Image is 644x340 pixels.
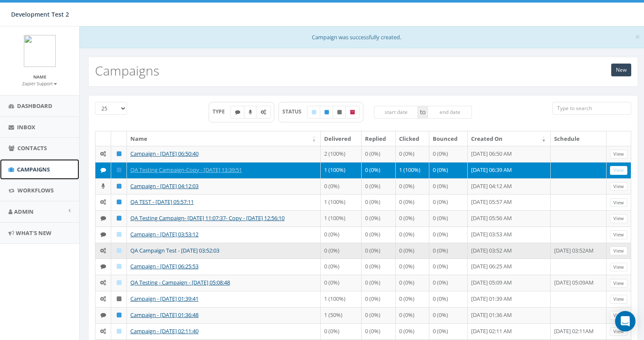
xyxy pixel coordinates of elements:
a: View [610,247,627,256]
td: 0 (0%) [429,291,467,307]
td: [DATE] 05:09AM [551,275,607,291]
button: Close [635,32,640,41]
a: QA TEST - [DATE] 05:57:11 [130,198,194,206]
th: Bounced [429,131,467,146]
span: Admin [14,208,34,215]
td: 0 (0%) [396,291,430,307]
a: Campaign - [DATE] 02:11:40 [130,327,198,335]
td: 0 (0%) [362,307,396,323]
a: Campaign - [DATE] 01:39:41 [130,295,198,302]
th: Created On: activate to sort column ascending [468,131,551,146]
i: Draft [117,280,121,285]
a: View [610,182,627,191]
td: 0 (0%) [396,178,430,195]
i: Published [117,151,121,157]
a: QA Testing - Campaign - [DATE] 05:08:48 [130,279,230,286]
td: 1 (100%) [321,162,361,178]
td: 0 (0%) [321,275,361,291]
span: TYPE [213,108,231,115]
td: [DATE] 03:53 AM [468,227,551,243]
td: 0 (0%) [321,243,361,259]
i: Text SMS [101,232,106,237]
a: QA Testing Campaign-Copy - [DATE] 13:39:51 [130,166,242,174]
td: 0 (0%) [321,323,361,340]
span: Inbox [17,123,35,131]
td: 0 (0%) [362,323,396,340]
a: View [610,327,627,336]
td: 0 (0%) [396,194,430,210]
i: Text SMS [235,110,240,115]
i: Draft [117,248,121,253]
span: What's New [16,229,52,237]
i: Draft [117,328,121,334]
td: [DATE] 06:25 AM [468,259,551,275]
th: Schedule [551,131,607,146]
i: Text SMS [101,312,106,318]
span: Workflows [17,186,54,194]
td: [DATE] 04:12 AM [468,178,551,195]
td: 0 (0%) [396,323,430,340]
td: [DATE] 05:09 AM [468,275,551,291]
span: Dashboard [17,102,52,110]
img: logo.png [24,35,56,67]
td: 0 (0%) [396,146,430,162]
i: Published [325,110,329,115]
a: Campaign - [DATE] 06:25:53 [130,262,198,270]
span: to [418,106,428,119]
th: Clicked [396,131,430,146]
i: Ringless Voice Mail [101,183,105,189]
i: Published [117,183,121,189]
a: Campaign - [DATE] 01:36:48 [130,311,198,319]
i: Published [117,312,121,318]
a: New [611,64,631,76]
i: Text SMS [101,215,106,221]
td: [DATE] 06:50 AM [468,146,551,162]
label: Automated Message [256,106,271,119]
i: Automated Message [100,296,106,302]
a: View [610,279,627,288]
span: Campaigns [17,166,50,173]
td: 0 (0%) [429,307,467,323]
td: 0 (0%) [429,323,467,340]
td: 0 (0%) [429,275,467,291]
td: 0 (0%) [321,259,361,275]
td: [DATE] 02:11 AM [468,323,551,340]
td: [DATE] 05:56 AM [468,210,551,227]
td: [DATE] 01:39 AM [468,291,551,307]
td: 0 (0%) [396,227,430,243]
a: View [610,214,627,223]
td: [DATE] 05:57 AM [468,194,551,210]
a: Campaign - [DATE] 04:12:03 [130,182,198,190]
i: Draft [117,232,121,237]
h2: Campaigns [95,64,159,78]
i: Ringless Voice Mail [249,110,252,115]
small: Zapier Support [22,81,57,87]
a: View [610,263,627,272]
td: 1 (100%) [321,194,361,210]
td: 0 (0%) [321,227,361,243]
td: 0 (0%) [429,259,467,275]
td: 0 (0%) [396,275,430,291]
td: 1 (50%) [321,307,361,323]
i: Draft [312,110,316,115]
a: Campaign - [DATE] 03:53:12 [130,230,198,238]
td: 0 (0%) [396,307,430,323]
td: 0 (0%) [429,210,467,227]
i: Automated Message [261,110,266,115]
span: Development Test 2 [11,10,69,18]
a: View [610,198,627,207]
td: 0 (0%) [362,194,396,210]
label: Draft [307,106,321,119]
td: 1 (100%) [321,291,361,307]
span: × [635,31,640,43]
td: 0 (0%) [362,146,396,162]
td: [DATE] 06:39 AM [468,162,551,178]
i: Text SMS [101,264,106,269]
i: Automated Message [100,328,106,334]
i: Automated Message [100,248,106,253]
th: Delivered [321,131,361,146]
td: 2 (100%) [321,146,361,162]
a: View [610,150,627,159]
i: Published [117,167,121,173]
td: 0 (0%) [362,291,396,307]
